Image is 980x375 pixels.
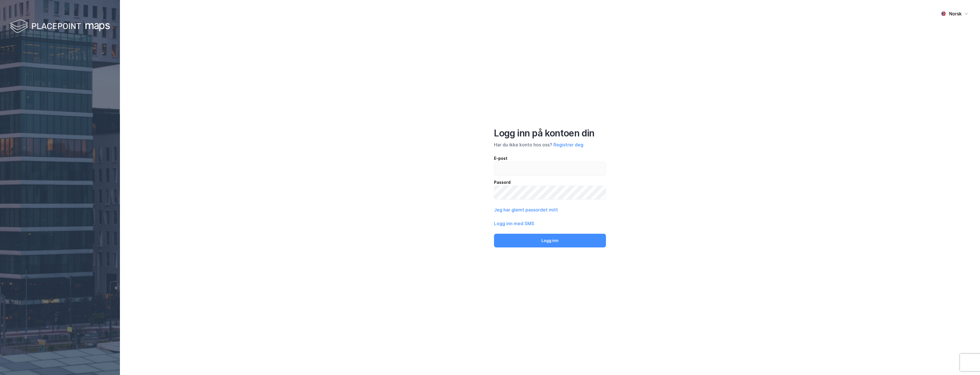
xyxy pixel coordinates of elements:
[494,179,606,186] div: Passord
[949,10,962,17] div: Norsk
[494,206,558,213] button: Jeg har glemt passordet mitt
[494,141,606,148] div: Har du ikke konto hos oss?
[951,348,980,375] iframe: Chat Widget
[10,18,110,35] img: logo-white.f07954bde2210d2a523dddb988cd2aa7.svg
[494,155,606,162] div: E-post
[494,234,606,247] button: Logg inn
[494,128,606,139] div: Logg inn på kontoen din
[553,141,583,148] button: Registrer deg
[494,220,534,227] button: Logg inn med SMS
